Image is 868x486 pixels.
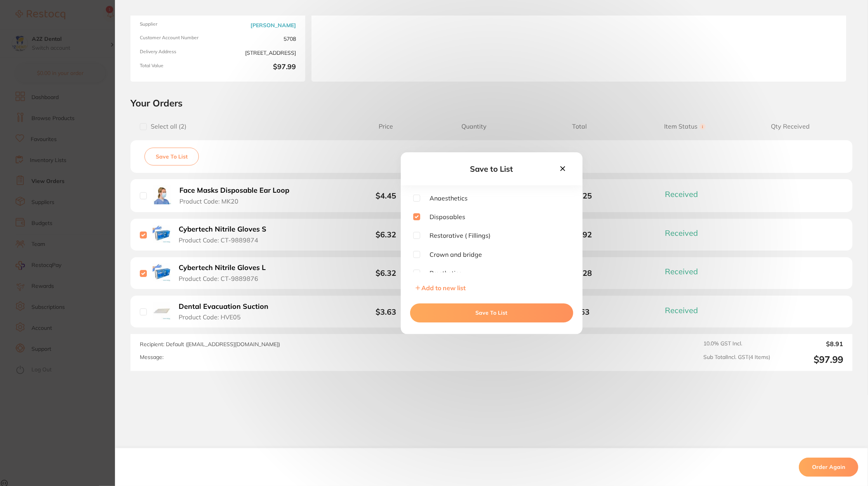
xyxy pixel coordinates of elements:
span: Crown and bridge [420,251,482,258]
img: Profile image for Restocq [17,23,30,36]
span: It has been 14 days since you have started your Restocq journey. We wanted to do a check in and s... [34,23,133,67]
button: Save To List [410,303,573,322]
button: Add to new list [413,284,468,292]
p: Message from Restocq, sent 1w ago [34,30,134,37]
span: Add to new list [422,284,466,292]
div: message notification from Restocq, 1w ago. It has been 14 days since you have started your Restoc... [12,16,144,42]
span: Prosthetics [420,270,462,277]
span: Anaesthetics [420,195,468,202]
span: Save to List [470,164,513,174]
span: Disposables [420,213,466,220]
span: Restorative ( Fillings) [420,232,491,239]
